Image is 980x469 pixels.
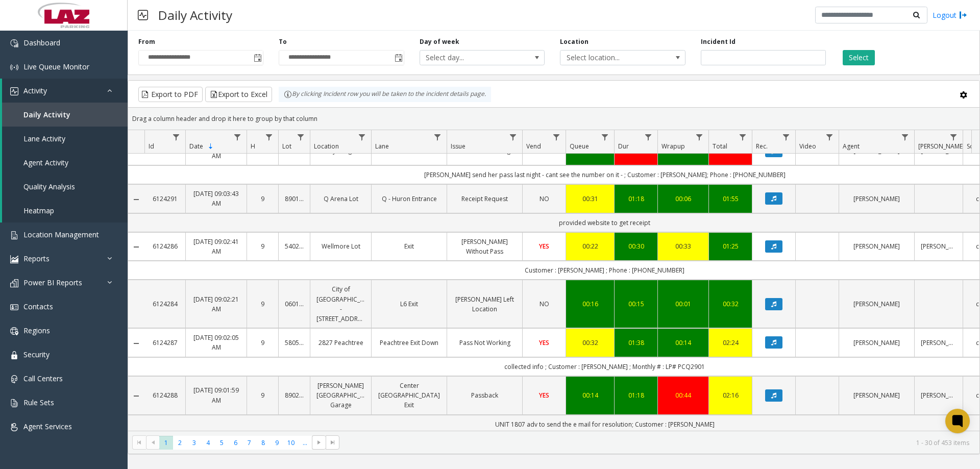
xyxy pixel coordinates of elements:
img: 'icon' [10,327,18,335]
img: 'icon' [10,351,18,359]
span: Wrapup [661,142,685,151]
div: 00:15 [621,299,651,309]
a: Collapse Details [128,339,144,348]
div: 02:16 [715,390,746,400]
a: City of [GEOGRAPHIC_DATA] - [STREET_ADDRESS] [316,284,365,324]
a: 00:30 [621,241,651,251]
span: Select location... [560,51,660,65]
a: Collapse Details [128,392,144,400]
span: Location Management [23,230,99,239]
span: Security [23,350,50,359]
span: Page 8 [256,436,270,450]
span: NO [540,300,549,308]
img: 'icon' [10,399,18,407]
div: 01:25 [715,241,746,251]
img: 'icon' [10,87,18,95]
a: 6124284 [151,299,179,309]
a: Activity [2,79,128,103]
a: [PERSON_NAME] [845,390,908,400]
a: Q Arena Lot [316,194,365,204]
span: Page 5 [215,436,229,450]
span: Lane Activity [23,134,65,143]
a: 00:44 [664,390,702,400]
span: Go to the next page [315,438,323,447]
a: Logout [933,10,967,20]
h3: Daily Activity [153,3,237,28]
a: Location Filter Menu [355,130,369,144]
img: logout [959,10,967,20]
label: Location [560,37,589,46]
span: Page 1 [159,436,173,450]
span: Live Queue Monitor [23,62,89,71]
a: 01:38 [621,338,651,348]
span: YES [539,338,549,347]
a: 00:33 [664,241,702,251]
a: 00:32 [572,338,608,348]
a: 890202 [285,390,304,400]
a: 6124286 [151,241,179,251]
a: Agent Filter Menu [898,130,912,144]
a: 00:06 [664,194,702,204]
span: Page 3 [187,436,201,450]
a: Lane Filter Menu [431,130,445,144]
span: Heatmap [23,206,54,215]
span: NO [540,194,549,203]
label: To [279,37,287,46]
label: Incident Id [701,37,736,46]
a: Queue Filter Menu [598,130,612,144]
div: 01:18 [621,194,651,204]
a: 6124288 [151,390,179,400]
span: Page 2 [173,436,187,450]
span: YES [539,242,549,251]
a: 00:22 [572,241,608,251]
a: 01:55 [715,194,746,204]
label: From [138,37,155,46]
a: [PERSON_NAME] [921,390,957,400]
a: YES [529,241,559,251]
span: H [251,142,255,151]
a: Total Filter Menu [736,130,750,144]
a: NO [529,194,559,204]
img: 'icon' [10,279,18,287]
span: Call Centers [23,374,63,383]
button: Select [843,50,875,65]
a: Quality Analysis [2,175,128,199]
button: Export to Excel [205,87,272,102]
a: 00:14 [664,338,702,348]
span: Daily Activity [23,110,70,119]
span: Queue [570,142,589,151]
a: 6124287 [151,338,179,348]
a: [DATE] 09:02:21 AM [192,294,240,314]
a: Peachtree Exit Down [378,338,440,348]
a: Vend Filter Menu [550,130,563,144]
a: 2827 Peachtree [316,338,365,348]
a: Collapse Details [128,243,144,251]
span: Dur [618,142,629,151]
a: [PERSON_NAME] Without Pass [453,237,516,256]
a: [PERSON_NAME] Left Location [453,294,516,314]
span: Lot [282,142,291,151]
span: Contacts [23,302,53,311]
span: Dashboard [23,38,60,47]
span: [PERSON_NAME] [918,142,965,151]
span: Rule Sets [23,398,54,407]
a: Receipt Request [453,194,516,204]
div: 00:32 [715,299,746,309]
span: Activity [23,86,47,95]
a: 580587 [285,338,304,348]
kendo-pager-info: 1 - 30 of 453 items [346,438,969,447]
a: Rec. Filter Menu [779,130,793,144]
a: Q - Huron Entrance [378,194,440,204]
img: 'icon' [10,63,18,71]
span: Page 6 [229,436,242,450]
a: 890156 [285,194,304,204]
a: 01:18 [621,390,651,400]
span: Go to the last page [326,435,339,450]
a: L6 Exit [378,299,440,309]
span: Page 7 [242,436,256,450]
a: 9 [253,241,272,251]
a: [PERSON_NAME] [845,299,908,309]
